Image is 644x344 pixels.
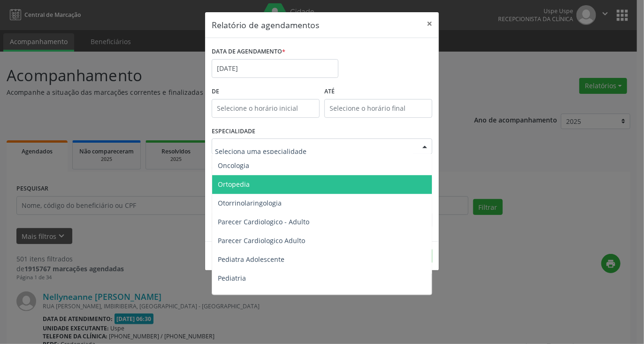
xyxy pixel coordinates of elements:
input: Seleciona uma especialidade [215,142,413,161]
span: Pediatria [218,274,246,283]
label: ATÉ [324,84,432,99]
label: ESPECIALIDADE [212,124,255,139]
span: Parecer Cardiologico Adulto [218,236,305,245]
input: Selecione o horário inicial [212,99,320,118]
span: Pediatra Adolescente [218,255,284,264]
span: Parecer Cardiologico - Adulto [218,217,309,226]
label: DATA DE AGENDAMENTO [212,45,285,59]
label: De [212,84,320,99]
span: Ortopedia [218,180,250,189]
span: Oncologia [218,161,249,170]
button: Close [420,12,439,35]
span: [PERSON_NAME] [218,292,270,301]
h5: Relatório de agendamentos [212,19,319,31]
input: Selecione o horário final [324,99,432,118]
input: Selecione uma data ou intervalo [212,59,338,78]
span: Otorrinolaringologia [218,199,282,207]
